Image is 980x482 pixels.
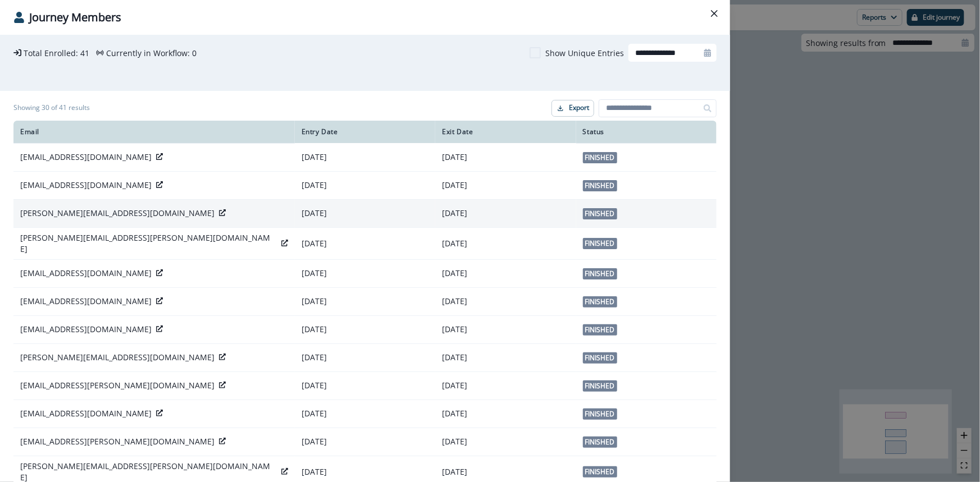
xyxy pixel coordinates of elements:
[302,352,429,363] p: [DATE]
[29,9,121,26] p: Journey Members
[20,208,215,219] p: [PERSON_NAME][EMAIL_ADDRESS][DOMAIN_NAME]
[442,127,569,136] div: Exit Date
[80,47,89,59] p: 41
[583,208,617,219] span: Finished
[583,437,617,448] span: Finished
[442,466,569,478] p: [DATE]
[20,268,152,279] p: [EMAIL_ADDRESS][DOMAIN_NAME]
[442,238,569,249] p: [DATE]
[583,268,617,279] span: Finished
[442,268,569,279] p: [DATE]
[302,238,429,249] p: [DATE]
[20,436,215,447] p: [EMAIL_ADDRESS][PERSON_NAME][DOMAIN_NAME]
[583,238,617,249] span: Finished
[24,47,78,59] p: Total Enrolled:
[442,180,569,191] p: [DATE]
[583,466,617,478] span: Finished
[705,4,723,22] button: Close
[302,324,429,335] p: [DATE]
[302,208,429,219] p: [DATE]
[20,352,215,363] p: [PERSON_NAME][EMAIL_ADDRESS][DOMAIN_NAME]
[13,104,90,112] h1: Showing 30 of 41 results
[583,324,617,336] span: Finished
[20,180,152,191] p: [EMAIL_ADDRESS][DOMAIN_NAME]
[302,268,429,279] p: [DATE]
[20,152,152,163] p: [EMAIL_ADDRESS][DOMAIN_NAME]
[583,352,617,364] span: Finished
[583,380,617,392] span: Finished
[442,208,569,219] p: [DATE]
[302,180,429,191] p: [DATE]
[302,436,429,447] p: [DATE]
[583,296,617,307] span: Finished
[20,127,288,136] div: Email
[442,380,569,391] p: [DATE]
[20,324,152,335] p: [EMAIL_ADDRESS][DOMAIN_NAME]
[302,296,429,307] p: [DATE]
[302,152,429,163] p: [DATE]
[551,100,594,117] button: Export
[583,408,617,420] span: Finished
[302,466,429,478] p: [DATE]
[20,380,215,391] p: [EMAIL_ADDRESS][PERSON_NAME][DOMAIN_NAME]
[583,152,617,163] span: Finished
[569,104,589,112] p: Export
[583,180,617,191] span: Finished
[442,352,569,363] p: [DATE]
[302,408,429,419] p: [DATE]
[20,296,152,307] p: [EMAIL_ADDRESS][DOMAIN_NAME]
[442,436,569,447] p: [DATE]
[106,47,190,59] p: Currently in Workflow:
[442,408,569,419] p: [DATE]
[583,127,710,136] div: Status
[20,408,152,419] p: [EMAIL_ADDRESS][DOMAIN_NAME]
[302,127,429,136] div: Entry Date
[442,296,569,307] p: [DATE]
[442,324,569,335] p: [DATE]
[20,232,277,255] p: [PERSON_NAME][EMAIL_ADDRESS][PERSON_NAME][DOMAIN_NAME]
[442,152,569,163] p: [DATE]
[192,47,197,59] p: 0
[302,380,429,391] p: [DATE]
[545,47,624,59] p: Show Unique Entries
